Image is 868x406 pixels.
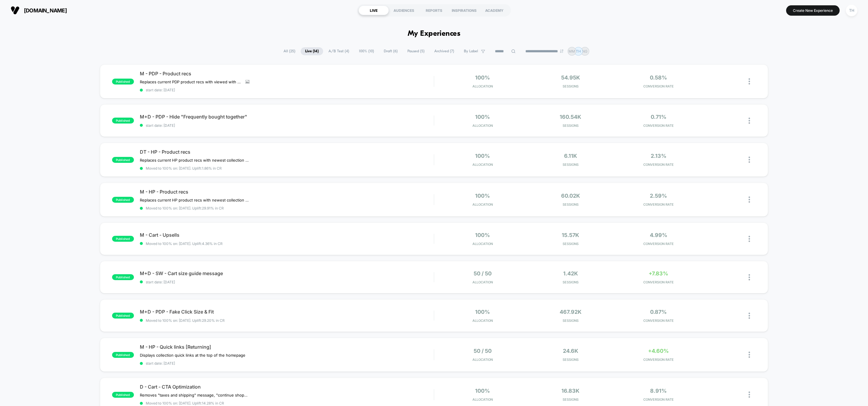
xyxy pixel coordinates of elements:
[472,202,493,207] span: Allocation
[419,6,449,15] div: REPORTS
[449,6,479,15] div: INSPIRATIONS
[749,313,750,319] img: close
[112,352,134,358] span: published
[279,47,300,55] span: All ( 25 )
[146,166,222,170] span: Moved to 100% on: [DATE] . Uplift: 1.86% in CR
[616,124,701,128] span: CONVERSION RATE
[475,388,490,394] span: 100%
[648,348,669,354] span: +4.60%
[616,242,701,246] span: CONVERSION RATE
[616,202,701,207] span: CONVERSION RATE
[475,193,490,199] span: 100%
[528,280,613,284] span: Sessions
[474,270,492,277] span: 50 / 50
[140,88,434,92] span: start date: [DATE]
[616,163,701,167] span: CONVERSION RATE
[474,348,492,354] span: 50 / 50
[528,84,613,88] span: Sessions
[651,114,666,120] span: 0.71%
[528,242,613,246] span: Sessions
[475,309,490,315] span: 100%
[140,353,245,358] span: Displays collection quick links at the top of the homepage
[616,319,701,323] span: CONVERSION RATE
[24,7,67,14] span: [DOMAIN_NAME]
[140,79,241,84] span: Replaces current PDP product recs with viewed with recently viewed strategy.
[408,30,461,38] h1: My Experiences
[11,6,20,15] img: Visually logo
[749,196,750,203] img: close
[112,79,134,85] span: published
[379,47,402,55] span: Draft ( 6 )
[560,309,582,315] span: 467.92k
[472,242,493,246] span: Allocation
[112,157,134,163] span: published
[563,270,578,277] span: 1.42k
[475,232,490,238] span: 100%
[354,47,378,55] span: 100% ( 10 )
[528,124,613,128] span: Sessions
[140,393,250,397] span: Removes "taxes and shipping" message, "continue shopping" CTA, and "free US shipping on orders ov...
[479,6,509,15] div: ACADEMY
[9,6,69,15] button: [DOMAIN_NAME]
[561,193,580,199] span: 60.02k
[560,49,563,53] img: end
[140,344,434,350] span: M - HP - Quick links [Returning]
[146,401,224,405] span: Moved to 100% on: [DATE] . Uplift: 14.28% in CR
[140,114,434,120] span: M+D - PDP - Hide "Frequently bought together"
[616,358,701,362] span: CONVERSION RATE
[140,149,434,155] span: DT - HP - Product recs
[528,397,613,402] span: Sessions
[616,280,701,284] span: CONVERSION RATE
[140,198,250,202] span: Replaces current HP product recs with newest collection (pre fall 2025)
[301,47,323,55] span: Live ( 14 )
[562,232,579,238] span: 15.57k
[650,388,667,394] span: 8.91%
[650,74,667,81] span: 0.58%
[472,84,493,88] span: Allocation
[430,47,459,55] span: Archived ( 7 )
[112,274,134,280] span: published
[749,78,750,85] img: close
[569,49,575,53] p: MM
[561,388,579,394] span: 16.83k
[846,5,857,16] div: TH
[649,270,668,277] span: +7.83%
[582,49,587,53] p: NG
[146,318,225,323] span: Moved to 100% on: [DATE] . Uplift: 29.20% in CR
[749,118,750,124] img: close
[475,74,490,81] span: 100%
[140,280,434,284] span: start date: [DATE]
[528,202,613,207] span: Sessions
[749,392,750,398] img: close
[389,6,419,15] div: AUDIENCES
[561,74,580,81] span: 54.95k
[472,319,493,323] span: Allocation
[140,71,434,77] span: M - PDP - Product recs
[472,397,493,402] span: Allocation
[651,153,666,159] span: 2.13%
[140,158,250,163] span: Replaces current HP product recs with newest collection (pre fall 2025)
[564,153,577,159] span: 6.11k
[464,49,478,53] span: By Label
[112,313,134,319] span: published
[472,358,493,362] span: Allocation
[528,358,613,362] span: Sessions
[650,309,667,315] span: 0.87%
[576,49,581,53] p: TH
[140,384,434,390] span: D - Cart - CTA Optimization
[140,309,434,315] span: M+D - PDP - Fake Click Size & Fit
[146,241,223,246] span: Moved to 100% on: [DATE] . Uplift: 4.36% in CR
[749,274,750,280] img: close
[324,47,354,55] span: A/B Test ( 4 )
[650,232,667,238] span: 4.99%
[112,392,134,398] span: published
[749,352,750,358] img: close
[616,397,701,402] span: CONVERSION RATE
[472,163,493,167] span: Allocation
[560,114,581,120] span: 160.54k
[528,319,613,323] span: Sessions
[749,236,750,242] img: close
[359,6,389,15] div: LIVE
[112,197,134,203] span: published
[146,206,224,210] span: Moved to 100% on: [DATE] . Uplift: 29.91% in CR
